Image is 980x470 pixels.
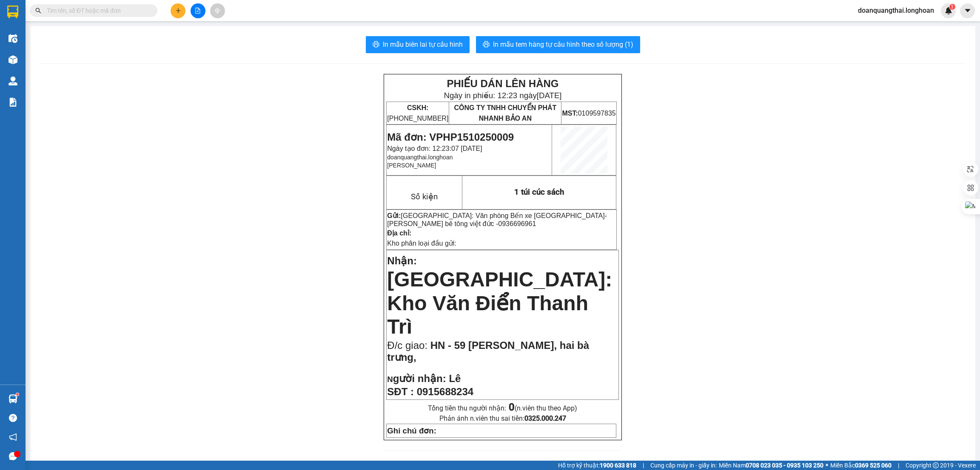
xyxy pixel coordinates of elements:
strong: 0 [509,401,515,413]
span: doanquangthai.longhoan [387,154,453,161]
span: 0109597835 [562,110,615,117]
span: Ngày in phiếu: 12:23 ngày [444,91,561,100]
strong: 0369 525 060 [855,462,892,469]
img: warehouse-icon [9,76,17,85]
span: search [35,8,41,14]
strong: MST: [562,110,578,117]
span: file-add [195,8,201,14]
span: In mẫu biên lai tự cấu hình [383,39,463,50]
span: Ngày tạo đơn: 12:23:07 [DATE] [387,145,482,152]
button: printerIn mẫu tem hàng tự cấu hình theo số lượng (1) [476,36,640,53]
span: notification [9,433,17,441]
input: Tìm tên, số ĐT hoặc mã đơn [47,6,147,15]
span: Kho phân loại đầu gửi: [387,240,456,247]
span: ⚪️ [826,464,828,467]
span: plus [175,8,181,14]
span: Nhận: [387,255,417,266]
span: aim [214,8,220,14]
span: Phản ánh n.viên thu sai tiền: [439,414,566,422]
span: | [643,461,644,470]
strong: 0708 023 035 - 0935 103 250 [746,462,823,469]
span: caret-down [964,7,971,14]
strong: Địa chỉ: [387,229,411,237]
span: [PHONE_NUMBER] [387,104,448,122]
span: gười nhận: [393,373,446,384]
span: Tổng tiền thu người nhận: [428,404,577,412]
span: [PERSON_NAME] bê tông việt đức - [387,220,536,227]
span: question-circle [9,414,17,422]
span: - [387,212,607,227]
img: warehouse-icon [9,394,17,403]
span: Số kiện [411,192,438,201]
button: aim [210,3,225,18]
span: 0936696961 [498,220,536,227]
img: icon-new-feature [945,7,952,14]
span: (n.viên thu theo App) [509,404,577,412]
span: Miền Bắc [830,461,892,470]
strong: Gửi: [387,212,401,219]
strong: Ghi chú đơn: [387,426,436,435]
span: Hỗ trợ kỹ thuật: [558,461,636,470]
strong: 0325.000.247 [524,414,566,422]
span: printer [373,41,379,49]
span: printer [483,41,490,49]
span: [GEOGRAPHIC_DATA]: Kho Văn Điển Thanh Trì [387,268,612,338]
span: Mã đơn: VPHP1510250009 [387,131,514,143]
span: 1 [951,4,954,10]
strong: 1900 633 818 [600,462,636,469]
span: In mẫu tem hàng tự cấu hình theo số lượng (1) [493,39,633,50]
span: Cung cấp máy in - giấy in: [650,461,717,470]
span: copyright [933,462,939,468]
span: 1 túi cúc sách [514,187,564,197]
sup: 1 [949,4,955,10]
img: logo-vxr [7,6,18,18]
span: [GEOGRAPHIC_DATA]: Văn phòng Bến xe [GEOGRAPHIC_DATA] [401,212,605,219]
span: Đ/c giao: [387,340,430,351]
img: solution-icon [9,98,17,107]
sup: 1 [16,393,19,396]
strong: CSKH: [407,104,429,111]
span: | [898,461,899,470]
span: [PERSON_NAME] [387,162,436,169]
span: HN - 59 [PERSON_NAME], hai bà trưng, [387,340,589,363]
button: plus [171,3,185,18]
img: warehouse-icon [9,55,17,64]
span: 0915688234 [417,386,473,397]
img: warehouse-icon [9,34,17,43]
strong: N [387,375,446,384]
button: caret-down [960,3,975,18]
span: doanquangthai.longhoan [851,5,941,16]
button: printerIn mẫu biên lai tự cấu hình [366,36,470,53]
span: Lê [449,373,461,384]
span: [DATE] [537,91,562,100]
strong: PHIẾU DÁN LÊN HÀNG [447,78,558,89]
strong: SĐT : [387,386,414,397]
span: Miền Nam [719,461,823,470]
span: message [9,452,17,460]
button: file-add [191,3,205,18]
span: CÔNG TY TNHH CHUYỂN PHÁT NHANH BẢO AN [454,104,556,122]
